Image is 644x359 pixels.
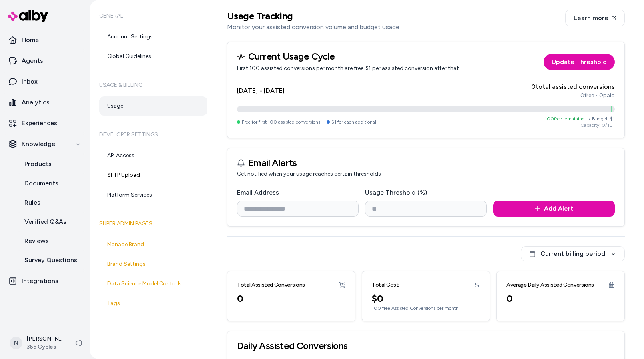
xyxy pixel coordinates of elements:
[99,47,207,66] a: Global Guidelines
[3,134,86,154] button: Knowledge
[372,292,480,305] div: $ 0
[99,294,207,313] a: Tags
[372,305,480,311] div: 100 free Assisted Conversions per month
[24,236,49,246] p: Reviews
[8,10,48,22] img: alby Logo
[227,22,399,32] p: Monitor your assisted conversion volume and budget usage
[24,198,40,207] p: Rules
[99,27,207,46] a: Account Settings
[22,118,57,128] p: Experiences
[16,231,86,251] a: Reviews
[24,178,58,188] p: Documents
[237,64,460,72] p: First 100 assisted conversions per month are free. $1 per assisted conversion after that.
[3,51,86,70] a: Agents
[248,158,297,168] h3: Email Alerts
[22,276,58,286] p: Integrations
[16,212,86,231] a: Verified Q&As
[3,72,86,91] a: Inbox
[26,343,62,351] span: 365 Cycles
[3,93,86,112] a: Analytics
[493,201,615,217] button: Add Alert
[99,146,207,165] a: API Access
[237,86,285,96] h4: [DATE] - [DATE]
[237,292,345,305] div: 0
[237,189,279,196] label: Email Address
[99,235,207,254] a: Manage Brand
[3,271,86,291] a: Integrations
[372,281,399,289] h3: Total Cost
[10,337,22,349] span: N
[16,193,86,212] a: Rules
[22,98,50,107] p: Analytics
[26,335,62,343] p: [PERSON_NAME]
[16,154,86,174] a: Products
[22,56,43,66] p: Agents
[237,341,615,351] h3: Daily Assisted Conversions
[545,122,615,128] div: Capacity: 0 / 101
[22,139,55,149] p: Knowledge
[3,114,86,133] a: Experiences
[531,92,615,100] div: 0 free • 0 paid
[99,166,207,185] a: SFTP Upload
[237,52,460,61] h3: Current Usage Cycle
[237,170,615,178] p: Get notified when your usage reaches certain thresholds
[24,159,52,169] p: Products
[365,189,427,196] label: Usage Threshold (%)
[99,213,207,235] h6: Super Admin Pages
[227,10,399,22] h2: Usage Tracking
[16,174,86,193] a: Documents
[99,255,207,274] a: Brand Settings
[99,185,207,205] a: Platform Services
[22,35,39,45] p: Home
[24,217,66,227] p: Verified Q&As
[545,116,585,122] span: 100 free remaining
[99,5,207,27] h6: General
[16,251,86,270] a: Survey Questions
[242,119,320,125] span: Free for first 100 assisted conversions
[331,119,376,125] span: $1 for each additional
[3,30,86,50] a: Home
[99,124,207,146] h6: Developer Settings
[531,82,615,92] div: 0 total assisted conversions
[521,246,625,261] button: Current billing period
[24,255,77,265] p: Survey Questions
[588,116,615,122] span: • Budget: $ 1
[22,77,38,86] p: Inbox
[506,281,594,289] h3: Average Daily Assisted Conversions
[99,74,207,96] h6: Usage & Billing
[565,10,625,26] a: Learn more
[99,274,207,293] a: Data Science Model Controls
[544,54,615,70] a: Update Threshold
[506,292,615,305] div: 0
[5,330,69,356] button: N[PERSON_NAME]365 Cycles
[237,281,305,289] h3: Total Assisted Conversions
[540,250,605,258] span: Current billing period
[99,96,207,116] a: Usage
